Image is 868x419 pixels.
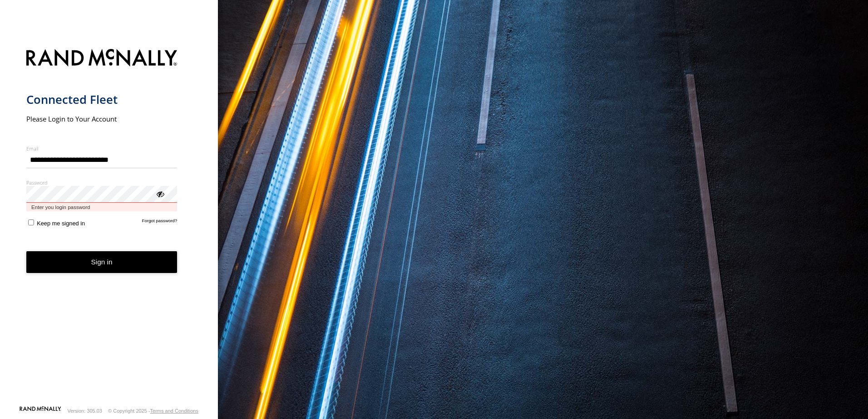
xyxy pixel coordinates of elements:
[155,189,164,198] div: ViewPassword
[28,219,34,225] input: Keep me signed in
[150,408,198,414] a: Terms and Conditions
[26,251,178,273] button: Sign in
[108,408,198,414] div: © Copyright 2025 -
[26,145,178,152] label: Email
[142,218,178,227] a: Forgot password?
[26,179,178,186] label: Password
[37,220,85,227] span: Keep me signed in
[26,44,192,405] form: main
[26,114,178,123] h2: Please Login to Your Account
[68,408,102,414] div: Version: 305.03
[26,47,178,70] img: Rand McNally
[26,203,178,211] span: Enter you login password
[26,92,178,107] h1: Connected Fleet
[20,406,61,415] a: Visit our Website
